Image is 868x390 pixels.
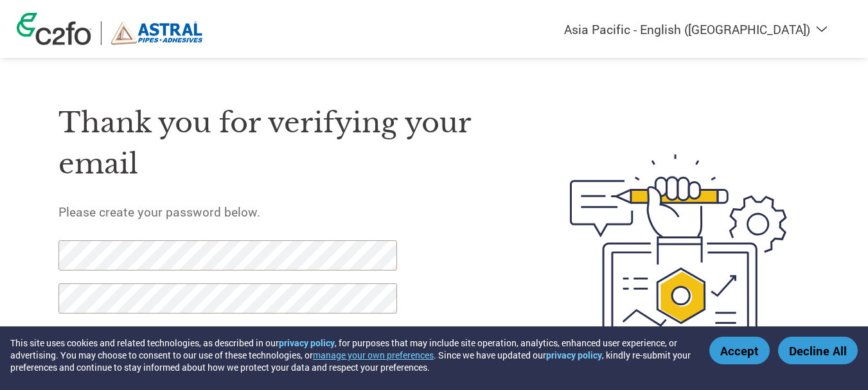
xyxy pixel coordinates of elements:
h1: Thank you for verifying your email [58,102,509,185]
h5: Please create your password below. [58,204,509,220]
button: Accept [709,337,770,364]
button: manage your own preferences [313,349,434,361]
a: privacy policy [546,349,602,361]
a: privacy policy [279,337,335,349]
img: c2fo logo [17,13,91,45]
img: Astral [111,21,203,45]
div: This site uses cookies and related technologies, as described in our , for purposes that may incl... [10,337,691,373]
button: Decline All [778,337,858,364]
